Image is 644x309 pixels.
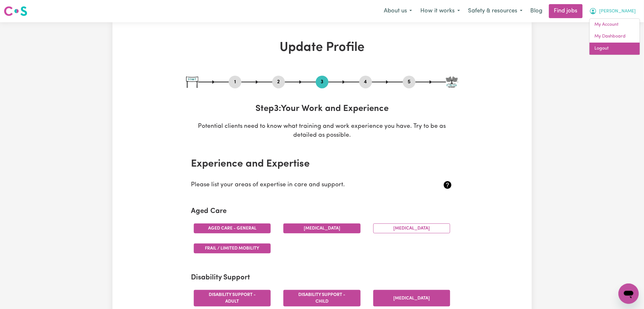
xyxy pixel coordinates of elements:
[191,181,410,190] p: Please list your areas of expertise in care and support.
[619,284,639,304] iframe: Button to launch messaging window
[590,31,640,43] a: My Dashboard
[590,19,640,31] a: My Account
[4,4,27,18] a: Careseekers logo
[283,290,361,306] button: Disability support - Child
[373,223,451,233] button: [MEDICAL_DATA]
[283,223,361,233] button: [MEDICAL_DATA]
[194,223,271,233] button: Aged care - General
[416,4,464,18] button: How it works
[380,4,416,18] button: About us
[191,158,453,170] h2: Experience and Expertise
[191,207,453,216] h2: Aged Care
[527,4,546,18] a: Blog
[585,4,640,18] button: My Account
[191,274,453,282] h2: Disability Support
[186,122,458,141] p: Potential clients need to know what training and work experience you have. Try to be as detailed ...
[359,78,372,86] button: Go to step 4
[194,290,271,306] button: Disability support - Adult
[229,78,241,86] button: Go to step 1
[589,18,640,55] div: My Account
[316,78,329,86] button: Go to step 3
[549,4,583,18] a: Find jobs
[186,104,458,114] h3: Step 3 : Your Work and Experience
[464,4,527,18] button: Safety & resources
[590,43,640,55] a: Logout
[4,5,27,17] img: Careseekers logo
[373,290,451,306] button: [MEDICAL_DATA]
[600,8,636,15] span: [PERSON_NAME]
[194,244,271,253] button: Frail / limited mobility
[403,78,416,86] button: Go to step 5
[186,40,458,55] h1: Update Profile
[272,78,285,86] button: Go to step 2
